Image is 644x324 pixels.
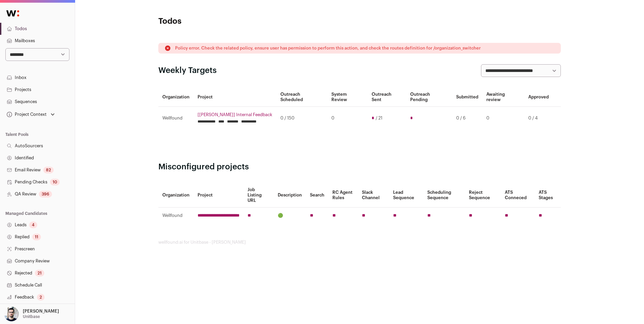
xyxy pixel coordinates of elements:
[5,110,56,119] button: Open dropdown
[358,183,389,208] th: Slack Channel
[306,183,328,208] th: Search
[368,88,406,107] th: Outreach Sent
[274,208,306,224] td: 🟢
[423,183,465,208] th: Scheduling Sequence
[158,240,561,245] footer: wellfound:ai for Unitbase - [PERSON_NAME]
[3,7,23,20] img: Wellfound
[158,208,194,224] td: Wellfound
[4,307,19,321] img: 10051957-medium_jpg
[276,107,327,130] td: 0 / 150
[29,222,37,228] div: 4
[35,270,44,276] div: 21
[39,191,52,197] div: 396
[158,88,194,107] th: Organization
[482,107,524,130] td: 0
[158,183,194,208] th: Organization
[32,234,41,240] div: 11
[276,88,327,107] th: Outreach Scheduled
[482,88,524,107] th: Awaiting review
[3,307,60,321] button: Open dropdown
[37,294,45,301] div: 2
[5,112,47,117] div: Project Context
[158,16,292,27] h1: Todos
[274,183,306,208] th: Description
[452,88,482,107] th: Submitted
[406,88,452,107] th: Outreach Pending
[328,183,358,208] th: RC Agent Rules
[244,183,274,208] th: Job Listing URL
[23,309,59,314] p: [PERSON_NAME]
[501,183,535,208] th: ATS Conneced
[175,46,481,51] p: Policy error. Check the related policy, ensure user has permission to perform this action, and ch...
[376,115,382,121] span: / 21
[535,183,561,208] th: ATS Stages
[43,167,54,173] div: 82
[50,179,60,185] div: 10
[465,183,501,208] th: Reject Sequence
[198,112,272,117] a: [[PERSON_NAME]] Internal Feedback
[327,88,368,107] th: System Review
[194,183,244,208] th: Project
[389,183,423,208] th: Lead Sequence
[327,107,368,130] td: 0
[452,107,482,130] td: 0 / 6
[194,88,276,107] th: Project
[158,107,194,130] td: Wellfound
[524,88,553,107] th: Approved
[23,314,40,319] p: Unitbase
[524,107,553,130] td: 0 / 4
[158,65,217,76] h2: Weekly Targets
[158,162,561,172] h2: Misconfigured projects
